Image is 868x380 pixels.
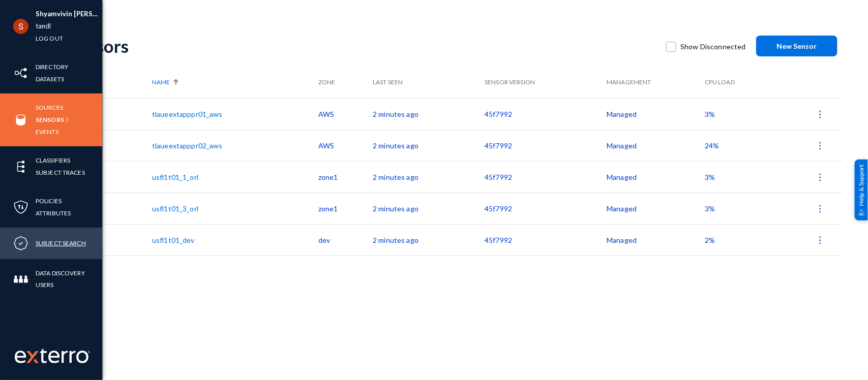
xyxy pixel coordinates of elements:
[152,173,198,181] a: usfl1t01_1_orl
[607,67,705,98] th: Management
[318,193,373,224] td: zone1
[373,161,485,193] td: 2 minutes ago
[373,130,485,161] td: 2 minutes ago
[705,173,715,181] span: 3%
[373,67,485,98] th: Last Seen
[815,204,825,214] img: icon-more.svg
[67,67,152,98] th: Status
[607,224,705,256] td: Managed
[36,126,58,138] a: Events
[13,19,28,34] img: ACg8ocLCHWB70YVmYJSZIkanuWRMiAOKj9BOxslbKTvretzi-06qRA=s96-c
[373,224,485,256] td: 2 minutes ago
[373,98,485,130] td: 2 minutes ago
[152,78,170,87] span: Name
[485,161,607,193] td: 45f7992
[373,193,485,224] td: 2 minutes ago
[36,33,63,44] a: Log out
[152,236,195,244] a: usfl1t01_dev
[36,114,64,125] a: Sensors
[15,348,90,363] img: exterro-work-mark.svg
[607,130,705,161] td: Managed
[815,109,825,119] img: icon-more.svg
[36,73,64,85] a: Datasets
[607,193,705,224] td: Managed
[152,204,198,213] a: usfl1t01_3_orl
[485,130,607,161] td: 45f7992
[36,8,102,20] li: Shyamvivin [PERSON_NAME] [PERSON_NAME]
[705,236,715,244] span: 2%
[36,20,51,32] a: tandl
[777,42,817,50] span: New Sensor
[318,98,373,130] td: AWS
[705,141,719,150] span: 24%
[705,67,771,98] th: CPU Load
[318,67,373,98] th: Zone
[13,66,28,81] img: icon-inventory.svg
[152,110,223,118] a: tlaueextapppr01_aws
[36,207,71,219] a: Attributes
[680,39,746,54] span: Show Disconnected
[705,204,715,213] span: 3%
[705,110,715,118] span: 3%
[815,172,825,182] img: icon-more.svg
[318,130,373,161] td: AWS
[318,224,373,256] td: dev
[36,154,70,166] a: Classifiers
[855,160,868,220] div: Help & Support
[13,159,28,174] img: icon-elements.svg
[485,224,607,256] td: 45f7992
[13,200,28,215] img: icon-policies.svg
[36,195,62,207] a: Policies
[36,61,68,73] a: Directory
[13,272,28,287] img: icon-members.svg
[607,98,705,130] td: Managed
[13,112,28,128] img: icon-sources.svg
[152,78,313,87] div: Name
[36,167,85,178] a: Subject Traces
[36,102,63,113] a: Sources
[815,141,825,151] img: icon-more.svg
[36,267,102,291] a: Data Discovery Users
[152,141,223,150] a: tlaueextapppr02_aws
[36,237,86,249] a: Subject Search
[67,36,656,56] div: Sensors
[607,161,705,193] td: Managed
[485,98,607,130] td: 45f7992
[858,209,865,215] img: help_support.svg
[485,67,607,98] th: Sensor Version
[318,161,373,193] td: zone1
[26,351,39,363] img: exterro-logo.svg
[13,236,28,251] img: icon-compliance.svg
[756,36,837,56] button: New Sensor
[485,193,607,224] td: 45f7992
[815,235,825,245] img: icon-more.svg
